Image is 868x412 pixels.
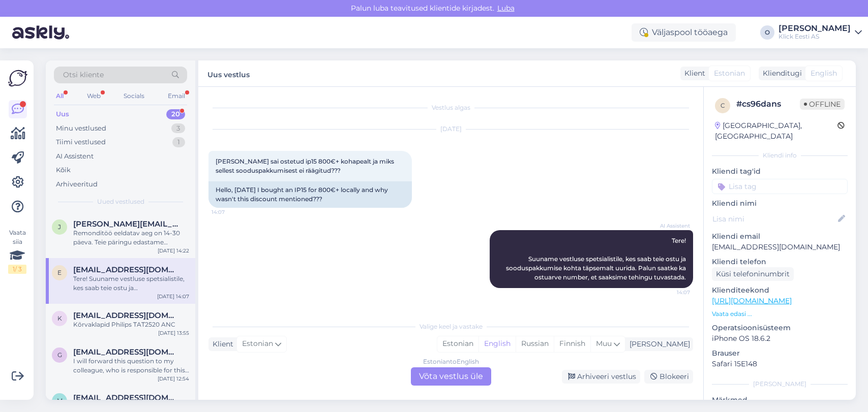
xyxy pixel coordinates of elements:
div: [PERSON_NAME] [779,24,851,33]
div: Tere! Suuname vestluse spetsialistile, kes saab teie ostu ja sooduspakkumise kohta täpsemalt uuri... [73,274,189,293]
div: 3 [171,123,185,134]
div: Klick Eesti AS [779,33,851,41]
p: Operatsioonisüsteem [712,323,848,333]
span: Uued vestlused [97,197,144,206]
div: Kõrvaklapid Philips TAT2520 ANC [73,320,189,329]
div: AI Assistent [56,151,94,162]
div: Minu vestlused [56,123,106,134]
span: e [57,269,62,276]
div: Võta vestlus üle [411,367,491,386]
span: Estonian [242,338,273,350]
div: [DATE] 12:54 [158,375,189,383]
span: c [721,102,725,109]
span: Jussi@rvhouse.eu [73,219,179,229]
p: Kliendi email [712,231,848,242]
div: Klienditugi [759,68,802,79]
div: Uus [56,109,69,119]
div: [DATE] 13:55 [158,329,189,337]
span: gabrielborissov77@gmail.com [73,347,179,357]
p: iPhone OS 18.6.2 [712,333,848,344]
p: Safari 15E148 [712,359,848,369]
input: Lisa nimi [712,213,836,225]
div: Vestlus algas [208,103,693,112]
img: Askly Logo [8,69,27,88]
p: Märkmed [712,395,848,405]
div: Blokeeri [644,370,693,384]
div: Finnish [554,336,590,352]
span: Tere! Suuname vestluse spetsialistile, kes saab teie ostu ja sooduspakkumise kohta täpsemalt uuri... [506,237,687,281]
div: Klient [680,68,705,79]
div: Estonian [437,336,478,352]
p: Kliendi tag'id [712,166,848,177]
div: [PERSON_NAME] [712,379,848,389]
a: [URL][DOMAIN_NAME] [712,296,792,305]
p: Kliendi telefon [712,257,848,267]
div: [DATE] 14:22 [158,247,189,255]
div: Küsi telefoninumbrit [712,267,794,281]
span: Estonian [714,68,745,79]
span: 14:07 [652,289,690,296]
div: O [760,25,774,40]
div: Socials [122,89,146,103]
span: Luba [494,4,518,13]
div: 20 [166,109,185,119]
span: katri@europe.com [73,311,179,320]
span: AI Assistent [652,222,690,230]
span: Offline [800,99,845,110]
p: Vaata edasi ... [712,309,848,319]
div: Kõik [56,165,71,175]
p: [EMAIL_ADDRESS][DOMAIN_NAME] [712,242,848,252]
div: [PERSON_NAME] [625,339,690,350]
div: Klient [208,339,233,350]
div: # cs96dans [736,98,800,110]
div: Väljaspool tööaega [632,23,736,42]
div: I will forward this question to my colleague, who is responsible for this. The reply will be here... [73,357,189,375]
input: Lisa tag [712,179,848,194]
span: eliisekadil@gmail.com [73,265,179,274]
div: [GEOGRAPHIC_DATA], [GEOGRAPHIC_DATA] [715,120,837,142]
p: Kliendi nimi [712,198,848,209]
div: Vaata siia [8,228,26,274]
div: Arhiveeritud [56,179,98,189]
div: Email [166,89,187,103]
span: Muugamarkus4@gmail.com [73,393,179,402]
div: Tiimi vestlused [56,137,106,147]
label: Uus vestlus [207,67,250,80]
div: [DATE] 14:07 [157,293,189,300]
span: k [57,314,62,322]
div: Hello, [DATE] I bought an IP15 for 800€+ locally and why wasn't this discount mentioned??? [208,181,412,208]
div: Estonian to English [423,357,479,366]
p: Klienditeekond [712,285,848,296]
div: Remonditöö eeldatav aeg on 14-30 päeva. Teie päringu edastame järelteeninduse osakonnale, kes saa... [73,229,189,247]
div: Russian [516,336,554,352]
span: Otsi kliente [63,70,104,80]
span: 14:07 [212,208,250,216]
div: Web [85,89,103,103]
div: Arhiveeri vestlus [562,370,640,384]
div: 1 [172,137,185,147]
p: Brauser [712,348,848,359]
span: Muu [596,339,612,348]
div: Kliendi info [712,151,848,160]
span: [PERSON_NAME] sai ostetud ip15 800€+ kohapealt ja miks sellest sooduspakkumisest ei räägitud??? [216,157,396,174]
span: English [811,68,837,79]
div: Valige keel ja vastake [208,322,693,331]
span: g [57,351,62,359]
div: [DATE] [208,124,693,134]
a: [PERSON_NAME]Klick Eesti AS [779,24,862,41]
div: 1 / 3 [8,265,26,274]
div: All [54,89,66,103]
span: J [58,223,61,231]
span: M [57,397,63,404]
div: English [478,336,516,352]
